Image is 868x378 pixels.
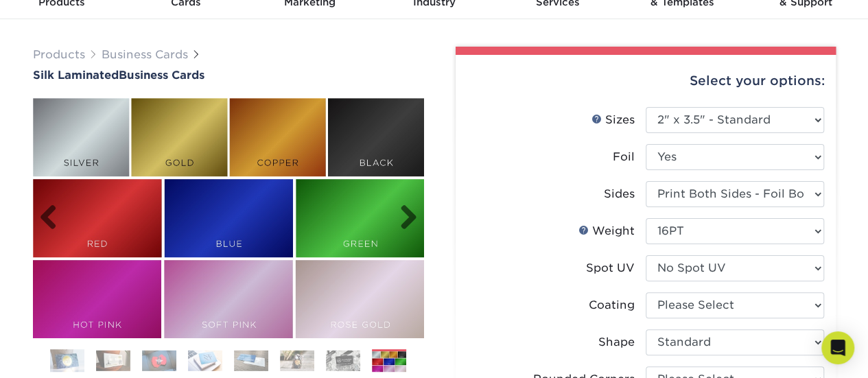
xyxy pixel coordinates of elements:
[372,351,406,373] img: Business Cards 08
[33,98,424,338] img: Silk Laminated 08
[604,186,635,202] div: Sides
[96,350,130,371] img: Business Cards 02
[591,112,635,128] div: Sizes
[33,69,424,82] h1: Business Cards
[598,334,635,351] div: Shape
[33,48,85,61] a: Products
[613,149,635,165] div: Foil
[589,297,635,314] div: Coating
[821,331,854,364] div: Open Intercom Messenger
[234,350,268,371] img: Business Cards 05
[280,350,314,371] img: Business Cards 06
[33,69,424,82] a: Silk LaminatedBusiness Cards
[33,69,119,82] span: Silk Laminated
[578,223,635,239] div: Weight
[102,48,188,61] a: Business Cards
[142,350,176,371] img: Business Cards 03
[586,260,635,276] div: Spot UV
[326,350,360,371] img: Business Cards 07
[188,350,222,371] img: Business Cards 04
[467,55,825,107] div: Select your options:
